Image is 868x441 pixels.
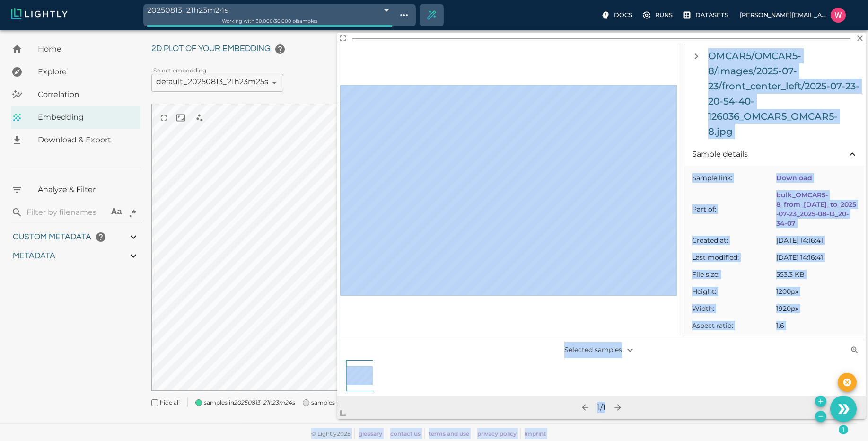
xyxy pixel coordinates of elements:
span: 1920px [776,304,858,313]
button: use regular expression [124,204,140,220]
button: reset and recenter camera [172,109,189,126]
button: help [271,40,289,59]
a: terms and use [429,430,469,437]
a: imprint [525,430,546,437]
h6: OMCAR5/OMCAR5-8/images/2025-07-23/front_center_left/2025-07-23-20-54-40-126036_OMCAR5_OMCAR5-8.jpg [708,48,862,139]
a: Explore [11,61,140,83]
span: [DATE] 14:16:41 [776,253,858,262]
i: 20250813_21h23m24s [234,399,295,406]
button: Remove the selected 1 samples in-place from the tag 20250813_21h23m24s [815,411,826,422]
span: 553.3 KB [776,270,858,279]
span: [DATE] 14:16:41 [776,236,858,245]
a: Download [776,174,812,182]
img: Lightly [11,8,68,19]
span: Created at: [692,236,774,245]
div: Create selection [420,4,443,26]
a: glossary [359,430,382,437]
input: search [26,205,105,220]
span: Download & Export [38,134,133,146]
button: help [91,228,110,247]
span: Sample details [692,149,847,160]
span: hide all [160,398,180,407]
span: © Lightly 2025 [311,430,351,437]
button: view in fullscreen [155,109,172,126]
p: Selected samples [513,342,689,358]
span: samples in [204,398,295,407]
h6: 2D plot of your embedding [151,40,853,59]
span: 1 [839,425,848,434]
div: Aa [111,207,122,218]
span: Part of: [692,204,774,214]
span: Custom metadata [13,233,91,241]
span: Sample link: [692,173,774,183]
span: Embedding [38,112,133,123]
span: samples part of [311,398,383,407]
span: Working with 30,000 / 30,000 of samples [222,18,317,24]
span: 1.6 [776,321,858,330]
div: Sample details [684,143,866,166]
div: 20250813_21h23m24s [147,4,392,17]
span: Analyze & Filter [38,184,133,195]
a: bulk_OMCAR5-8_from_[DATE]_to_2025-07-23_2025-08-13_20-34-07 [776,191,856,228]
a: contact us [390,430,421,437]
span: Height: [692,287,774,296]
span: Width: [692,304,774,313]
button: Add the selected 1 samples to in-place to the tag 20250813_21h23m24s [815,396,826,407]
span: File size: [692,270,774,279]
button: Close overlay [855,33,866,44]
button: Use the 1 selected sample as the basis for your new tag [830,396,857,422]
a: Correlation [11,83,140,106]
span: Metadata [13,252,55,260]
label: Select embedding [153,66,207,74]
p: Runs [655,10,673,19]
img: William Maio [831,8,846,23]
button: Show tag tree [396,7,412,23]
a: Embedding [11,106,140,129]
span: Aspect ratio: [692,321,774,330]
p: [PERSON_NAME][EMAIL_ADDRESS][PERSON_NAME] [740,10,827,19]
div: select nearest neighbors when clicking [189,107,210,128]
span: Last modified: [692,253,774,262]
button: Hide sample details [688,48,704,64]
span: Correlation [38,89,133,100]
span: Explore [38,66,133,78]
p: Datasets [695,10,728,19]
button: use case sensitivity [108,204,124,220]
nav: explore, analyze, sample, metadata, embedding, correlations label, download your dataset [11,38,140,151]
span: 1200px [776,287,858,296]
button: View full details [337,33,348,44]
a: privacy policy [477,430,517,437]
button: Reset the selection of samples [838,373,857,392]
p: Docs [614,10,632,19]
span: default_20250813_21h23m25s [156,77,268,87]
span: Home [38,44,133,55]
div: 1 / 1 [597,402,605,413]
a: Download [11,129,140,151]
